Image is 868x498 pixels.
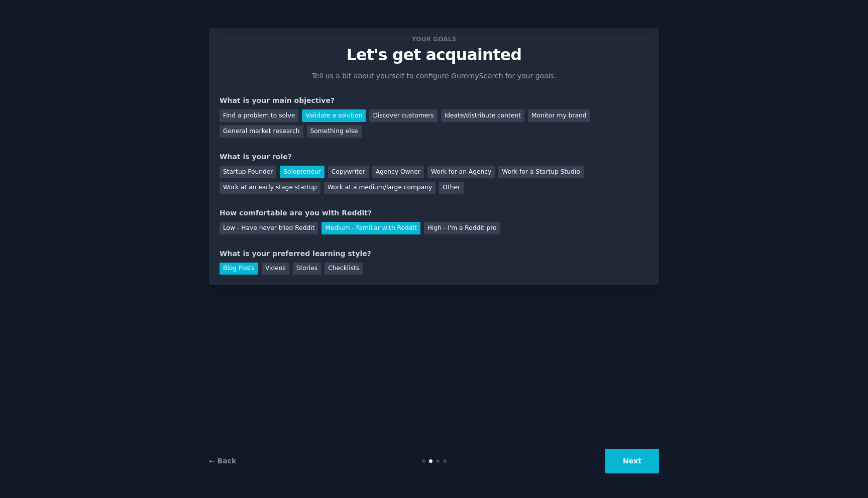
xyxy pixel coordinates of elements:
div: Work for a Startup Studio [498,166,583,178]
div: Videos [262,263,289,275]
div: Other [439,182,464,194]
div: Solopreneur [280,166,324,178]
div: Find a problem to solve [220,109,298,122]
button: Next [605,449,659,473]
div: Work at an early stage startup [220,182,320,194]
div: Agency Owner [372,166,424,178]
div: General market research [220,126,303,138]
p: Tell us a bit about yourself to configure GummySearch for your goals. [307,71,561,81]
div: Low - Have never tried Reddit [220,222,318,234]
div: What is your role? [220,152,648,162]
div: Medium - Familiar with Reddit [321,222,420,234]
div: Copywriter [328,166,369,178]
span: Your goals [410,34,458,44]
div: Validate a solution [302,109,366,122]
a: ← Back [209,457,236,465]
p: Let's get acquainted [220,46,648,64]
div: Work at a medium/large company [324,182,436,194]
div: What is your main objective? [220,95,648,106]
div: Discover customers [369,109,437,122]
div: What is your preferred learning style? [220,248,648,259]
div: Checklists [324,263,363,275]
div: How comfortable are you with Reddit? [220,208,648,218]
div: Startup Founder [220,166,276,178]
div: Blog Posts [220,263,258,275]
div: High - I'm a Reddit pro [424,222,500,234]
div: Ideate/distribute content [441,109,524,122]
div: Something else [307,126,362,138]
div: Monitor my brand [528,109,590,122]
div: Work for an Agency [427,166,495,178]
div: Stories [293,263,321,275]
